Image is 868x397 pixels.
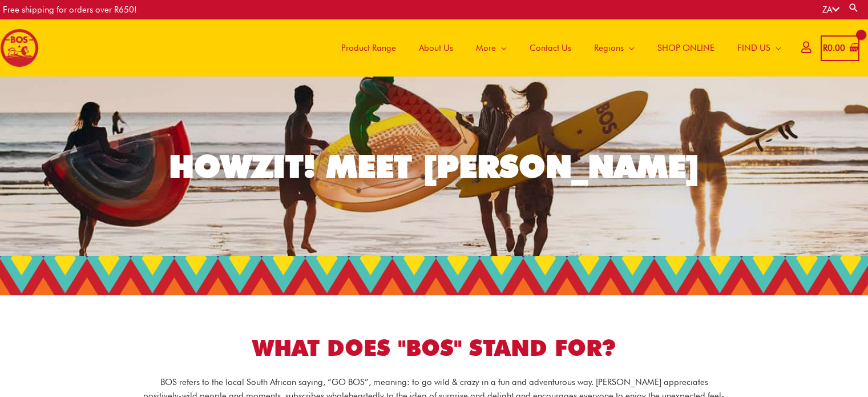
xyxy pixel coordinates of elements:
div: HOWZIT! MEET [PERSON_NAME] [169,151,700,182]
a: ZA [822,5,839,15]
a: Contact Us [518,19,583,77]
span: R [823,43,827,53]
a: Regions [583,19,646,77]
span: FIND US [737,31,770,65]
a: More [465,19,518,77]
span: Product Range [341,31,396,65]
span: Contact Us [530,31,571,65]
span: Regions [594,31,624,65]
bdi: 0.00 [823,43,845,53]
span: About Us [419,31,453,65]
a: SHOP ONLINE [646,19,726,77]
h1: WHAT DOES "BOS" STAND FOR? [115,332,754,364]
span: SHOP ONLINE [657,31,714,65]
a: Search button [848,2,859,13]
a: View Shopping Cart, empty [821,35,859,61]
a: Product Range [330,19,407,77]
a: About Us [407,19,465,77]
nav: Site Navigation [321,19,793,77]
span: More [476,31,496,65]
